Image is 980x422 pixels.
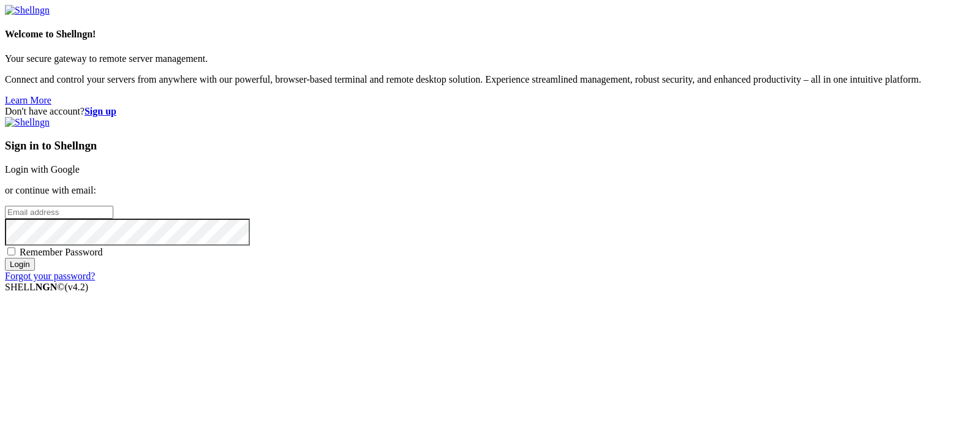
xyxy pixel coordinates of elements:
[36,282,58,292] b: NGN
[5,5,50,16] img: Shellngn
[5,271,95,281] a: Forgot your password?
[5,117,50,128] img: Shellngn
[20,247,103,257] span: Remember Password
[65,282,89,292] span: 4.2.0
[5,74,975,85] p: Connect and control your servers from anywhere with our powerful, browser-based terminal and remo...
[5,53,975,64] p: Your secure gateway to remote server management.
[5,164,80,175] a: Login with Google
[5,206,113,219] input: Email address
[5,139,975,153] h3: Sign in to Shellngn
[85,106,116,116] a: Sign up
[5,29,975,40] h4: Welcome to Shellngn!
[5,185,975,196] p: or continue with email:
[5,106,975,117] div: Don't have account?
[5,95,51,105] a: Learn More
[7,247,15,255] input: Remember Password
[5,258,35,271] input: Login
[5,282,88,292] span: SHELL ©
